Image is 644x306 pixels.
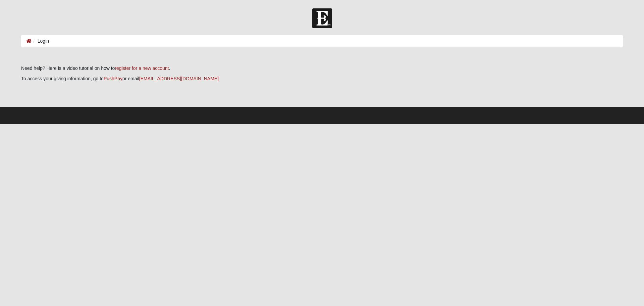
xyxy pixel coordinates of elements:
[21,75,623,82] p: To access your giving information, go to or email
[21,65,623,72] p: Need help? Here is a video tutorial on how to .
[32,38,49,45] li: Login
[115,65,169,71] a: register for a new account
[139,76,219,81] a: [EMAIL_ADDRESS][DOMAIN_NAME]
[312,8,332,28] img: Church of Eleven22 Logo
[104,76,122,81] a: PushPay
